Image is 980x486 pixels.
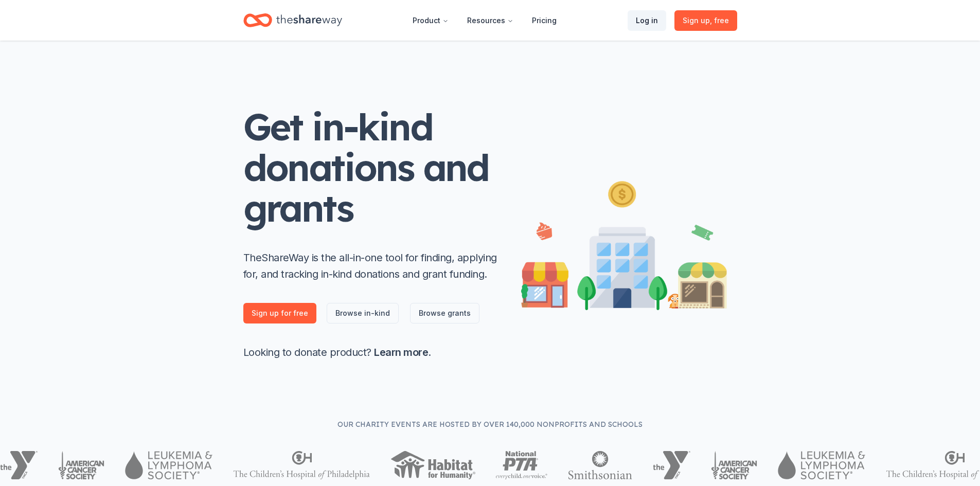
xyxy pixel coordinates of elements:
[243,106,501,229] h1: Get in-kind donations and grants
[125,451,212,479] img: Leukemia & Lymphoma Society
[683,14,729,27] span: Sign up
[496,451,548,479] img: National PTA
[243,249,501,282] p: TheShareWay is the all-in-one tool for finding, applying for, and tracking in-kind donations and ...
[653,451,690,479] img: YMCA
[410,303,479,323] a: Browse grants
[233,451,370,479] img: The Children's Hospital of Philadelphia
[374,346,428,358] a: Learn more
[710,16,729,25] span: , free
[524,10,565,31] a: Pricing
[521,177,727,310] img: Illustration for landing page
[628,10,666,31] a: Log in
[243,8,342,32] a: Home
[404,8,565,32] nav: Main
[243,344,501,361] p: Looking to donate product? .
[711,451,758,479] img: American Cancer Society
[404,10,457,31] button: Product
[243,303,316,323] a: Sign up for free
[674,10,737,31] a: Sign up, free
[58,451,105,479] img: American Cancer Society
[390,451,475,479] img: Habitat for Humanity
[327,303,399,323] a: Browse in-kind
[459,10,522,31] button: Resources
[778,451,865,479] img: Leukemia & Lymphoma Society
[568,451,632,479] img: Smithsonian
